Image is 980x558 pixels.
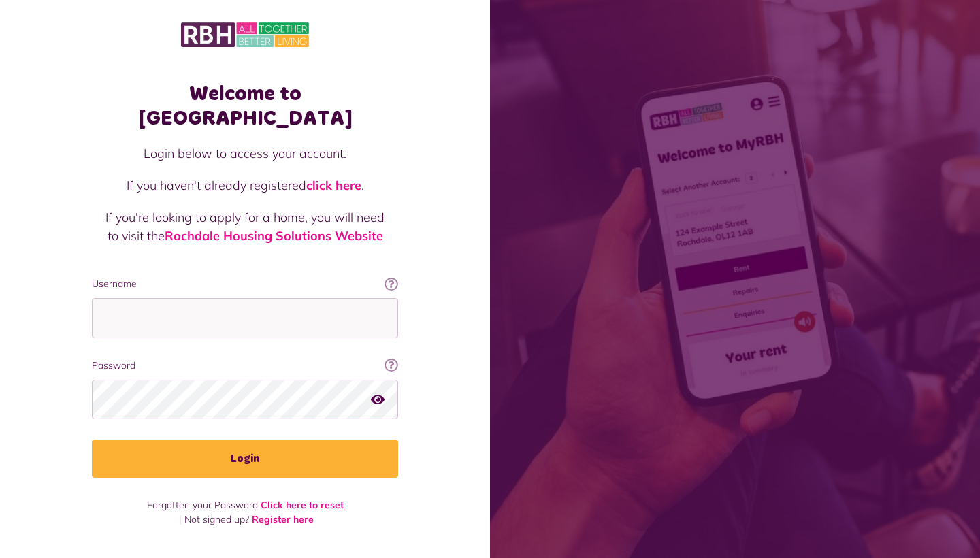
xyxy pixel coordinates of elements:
[92,277,398,291] label: Username
[184,513,249,525] span: Not signed up?
[92,440,398,478] button: Login
[261,499,344,511] a: Click here to reset
[306,178,361,193] a: click here
[105,144,385,163] p: Login below to access your account.
[252,513,314,525] a: Register here
[92,82,398,131] h1: Welcome to [GEOGRAPHIC_DATA]
[165,228,383,244] a: Rochdale Housing Solutions Website
[147,499,258,511] span: Forgotten your Password
[105,176,385,195] p: If you haven't already registered .
[181,20,309,49] img: MyRBH
[105,208,385,245] p: If you're looking to apply for a home, you will need to visit the
[92,359,398,373] label: Password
